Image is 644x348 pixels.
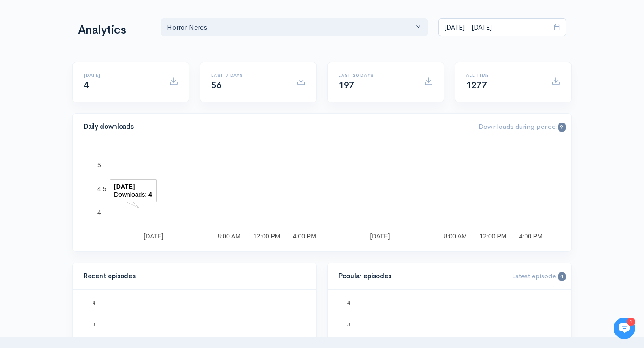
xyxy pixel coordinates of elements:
[339,80,354,91] span: 197
[480,233,507,240] text: 12:00 PM
[211,73,286,78] h6: Last 7 days
[558,123,566,132] span: 9
[144,233,163,240] text: [DATE]
[78,24,150,37] h1: Analytics
[93,321,95,327] text: 3
[466,80,487,91] span: 1277
[114,183,135,190] text: [DATE]
[614,318,635,339] iframe: gist-messenger-bubble-iframe
[97,209,101,216] text: 4
[93,300,95,306] text: 4
[263,304,277,309] text: Ep. 23
[438,18,548,37] input: analytics date range selector
[466,73,541,78] h6: All time
[97,185,106,192] text: 4.5
[217,233,240,240] text: 8:00 AM
[211,80,221,91] span: 56
[339,73,413,78] h6: Last 30 days
[444,233,466,240] text: 8:00 AM
[347,300,350,306] text: 4
[84,123,468,131] h4: Daily downloads
[84,80,89,91] span: 4
[367,304,381,309] text: Ep. 23
[167,22,414,33] div: Horror Nerds
[519,233,542,240] text: 4:00 PM
[558,272,566,281] span: 4
[84,151,560,241] svg: A chart.
[370,233,390,240] text: [DATE]
[7,68,172,87] button: New conversation
[114,191,147,198] text: Downloads:
[5,104,174,115] p: Find an answer quickly
[58,74,107,81] span: New conversation
[84,272,300,280] h4: Recent episodes
[161,18,428,37] button: Horror Nerds
[411,161,459,168] text: Ep. 23 ([DATE]...)
[254,233,280,240] text: 12:00 PM
[347,321,350,327] text: 3
[512,272,566,280] span: Latest episode:
[97,161,101,169] text: 5
[148,191,152,198] text: 4
[339,272,501,280] h4: Popular episodes
[479,122,566,131] span: Downloads during period:
[84,73,158,78] h6: [DATE]
[19,119,166,137] input: Search articles
[293,233,316,240] text: 4:00 PM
